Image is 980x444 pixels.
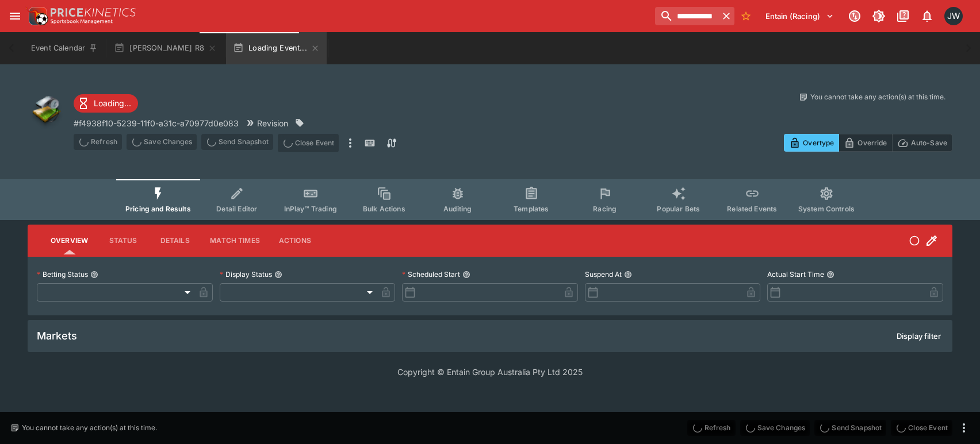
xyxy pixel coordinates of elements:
[74,117,239,129] p: Copy To Clipboard
[25,5,48,28] img: PriceKinetics Logo
[149,227,201,254] button: Details
[269,227,321,254] button: Actions
[462,271,470,279] button: Scheduled Start
[957,421,971,435] button: more
[803,137,834,149] p: Overtype
[727,204,777,213] span: Related Events
[28,92,64,129] img: other.png
[585,269,622,279] p: Suspend At
[798,204,855,213] span: System Controls
[784,134,952,152] div: Start From
[917,6,937,26] button: Notifications
[125,204,191,213] span: Pricing and Results
[257,117,288,129] p: Revision
[810,92,945,102] p: You cannot take any action(s) at this time.
[22,423,157,433] p: You cannot take any action(s) at this time.
[37,269,88,279] p: Betting Status
[443,204,472,213] span: Auditing
[90,271,98,279] button: Betting Status
[911,137,947,149] p: Auto-Save
[402,269,460,279] p: Scheduled Start
[593,204,617,213] span: Racing
[116,179,864,220] div: Event type filters
[201,227,269,254] button: Match Times
[759,7,841,25] button: Select Tenant
[94,97,131,109] p: Loading...
[844,6,865,26] button: Connected to PK
[51,19,113,24] img: Sportsbook Management
[892,134,952,152] button: Auto-Save
[37,329,77,342] h5: Markets
[657,204,700,213] span: Popular Bets
[220,269,272,279] p: Display Status
[655,7,718,25] input: search
[737,7,755,25] button: No Bookmarks
[274,271,282,279] button: Display Status
[107,32,224,64] button: [PERSON_NAME] R8
[226,32,327,64] button: Loading Event...
[24,32,105,64] button: Event Calendar
[944,7,963,25] div: Jayden Wyke
[624,271,632,279] button: Suspend At
[941,3,966,29] button: Jayden Wyke
[767,269,824,279] p: Actual Start Time
[51,8,136,17] img: PriceKinetics
[839,134,892,152] button: Override
[784,134,839,152] button: Overtype
[893,6,913,26] button: Documentation
[363,204,405,213] span: Bulk Actions
[284,204,337,213] span: InPlay™ Trading
[826,271,834,279] button: Actual Start Time
[216,204,257,213] span: Detail Editor
[857,137,887,149] p: Override
[868,6,889,26] button: Toggle light/dark mode
[97,227,149,254] button: Status
[41,227,97,254] button: Overview
[343,134,357,152] button: more
[514,204,549,213] span: Templates
[5,6,25,26] button: open drawer
[890,327,948,345] button: Display filter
